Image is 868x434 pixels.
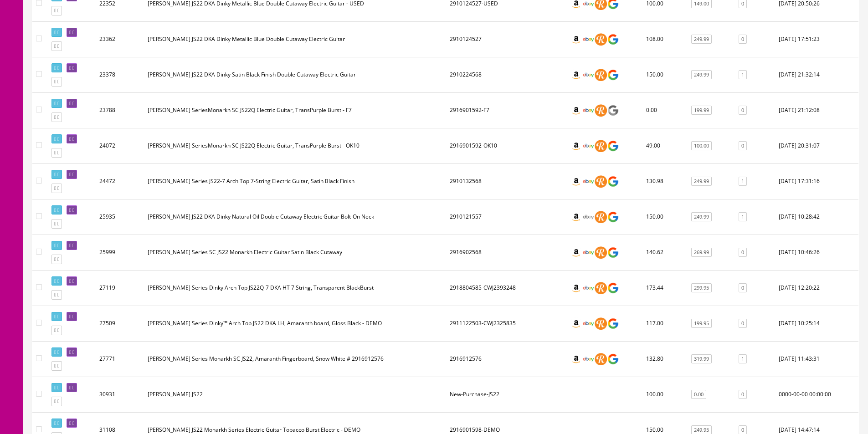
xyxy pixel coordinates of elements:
[446,163,566,199] td: 2910132568
[775,270,858,306] td: 2021-06-07 12:20:22
[144,341,446,377] td: Jackson JS Series Monarkh SC JS22, Amaranth Fingerboard, Snow White # 2916912576
[96,306,144,341] td: 27509
[582,317,595,330] img: ebay
[607,175,619,188] img: google_shopping
[144,199,446,235] td: Jackson JS22 DKA Dinky Natural Oil Double Cutaway Electric Guitar Bolt-On Neck
[582,211,595,223] img: ebay
[642,377,685,412] td: 100.00
[642,163,685,199] td: 130.98
[775,235,858,270] td: 2021-01-26 10:46:26
[607,246,619,259] img: google_shopping
[570,282,582,294] img: amazon
[595,33,607,46] img: reverb
[446,270,566,306] td: 2918804585-CWJ2393248
[607,33,619,46] img: google_shopping
[739,248,747,257] a: 0
[607,353,619,365] img: google_shopping
[607,211,619,223] img: google_shopping
[607,317,619,330] img: google_shopping
[96,128,144,163] td: 24072
[595,69,607,81] img: reverb
[775,377,858,412] td: 0000-00-00 00:00:00
[582,104,595,117] img: ebay
[739,390,747,399] a: 0
[96,270,144,306] td: 27119
[642,341,685,377] td: 132.80
[446,306,566,341] td: 2911122503-CWJ2325835
[446,128,566,163] td: 2916901592-OK10
[607,69,619,81] img: google_shopping
[642,57,685,92] td: 150.00
[96,57,144,92] td: 23378
[96,21,144,57] td: 23362
[595,282,607,294] img: reverb
[739,35,747,44] a: 0
[691,283,712,293] a: 299.95
[607,104,619,117] img: google_shopping
[739,354,747,364] a: 1
[144,306,446,341] td: Jackson JS Series Dinky™ Arch Top JS22 DKA LH, Amaranth board, Gloss Black - DEMO
[96,163,144,199] td: 24472
[691,177,712,186] a: 249.99
[595,140,607,152] img: reverb
[96,235,144,270] td: 25999
[691,319,712,328] a: 199.95
[595,211,607,223] img: reverb
[582,69,595,81] img: ebay
[775,306,858,341] td: 2021-07-13 10:25:14
[582,353,595,365] img: ebay
[582,282,595,294] img: ebay
[144,235,446,270] td: Jackson JS Series SC JS22 Monarkh Electric Guitar Satin Black Cutaway
[570,211,582,223] img: amazon
[739,70,747,80] a: 1
[595,175,607,188] img: reverb
[582,140,595,152] img: ebay
[691,390,706,399] a: 0.00
[96,377,144,412] td: 30931
[691,141,712,151] a: 100.00
[775,92,858,128] td: 2020-06-23 21:12:08
[691,106,712,115] a: 199.99
[582,246,595,259] img: ebay
[582,175,595,188] img: ebay
[570,175,582,188] img: amazon
[775,199,858,235] td: 2021-01-22 10:28:42
[570,353,582,365] img: amazon
[570,246,582,259] img: amazon
[595,246,607,259] img: reverb
[739,319,747,328] a: 0
[691,70,712,80] a: 249.99
[446,341,566,377] td: 2916912576
[607,140,619,152] img: google_shopping
[739,177,747,186] a: 1
[691,354,712,364] a: 319.99
[775,57,858,92] td: 2020-05-12 21:32:14
[642,199,685,235] td: 150.00
[144,128,446,163] td: Jackson JS SeriesMonarkh SC JS22Q Electric Guitar, TransPurple Burst - OK10
[739,212,747,222] a: 1
[691,212,712,222] a: 249.99
[446,235,566,270] td: 2916902568
[582,33,595,46] img: ebay
[775,128,858,163] td: 2020-07-22 20:31:07
[144,57,446,92] td: Jackson JS22 DKA Dinky Satin Black Finish Double Cutaway Electric Guitar
[144,270,446,306] td: Jackson JS Series Dinky Arch Top JS22Q-7 DKA HT 7 String, Transparent BlackBurst
[570,104,582,117] img: amazon
[775,341,858,377] td: 2021-08-19 11:43:31
[642,21,685,57] td: 108.00
[144,21,446,57] td: Jackson JS22 DKA Dinky Metallic Blue Double Cutaway Electric Guitar
[642,128,685,163] td: 49.00
[96,92,144,128] td: 23788
[691,35,712,44] a: 249.99
[691,248,712,257] a: 269.99
[642,92,685,128] td: 0.00
[446,92,566,128] td: 2916901592-F7
[144,163,446,199] td: Jackson JS Series JS22-7 Arch Top 7-String Electric Guitar, Satin Black Finish
[570,317,582,330] img: amazon
[570,140,582,152] img: amazon
[775,163,858,199] td: 2020-08-28 17:31:16
[642,270,685,306] td: 173.44
[570,69,582,81] img: amazon
[595,353,607,365] img: reverb
[446,21,566,57] td: 2910124527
